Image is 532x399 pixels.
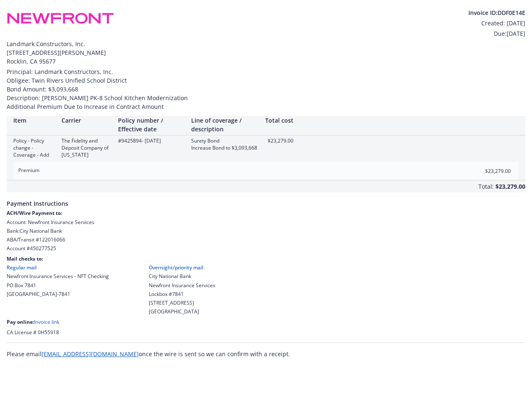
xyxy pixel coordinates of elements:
span: Pay online: [7,318,34,325]
div: Regular mail [7,264,109,271]
div: Total cost [264,116,293,125]
div: Created: [DATE] [468,19,525,27]
a: Invoice link [34,318,59,325]
div: Newfront Insurance Services [149,282,215,289]
div: Total: [478,182,494,192]
div: [STREET_ADDRESS] [149,299,215,306]
div: #9425894 - [DATE] [118,137,185,144]
a: [EMAIL_ADDRESS][DOMAIN_NAME] [42,350,139,358]
div: Policy number / Effective date [118,116,185,133]
div: ACH/Wire Payment to: [7,209,525,217]
div: Mail checks to: [7,255,525,262]
div: $23,279.00 [495,180,525,192]
div: Item [13,116,55,125]
div: Increase Bond to $3,093,668 [191,144,258,151]
div: Overnight/priority mail [149,264,215,271]
div: Invoice ID: DDF0E14E [468,8,525,17]
div: Carrier [62,116,111,125]
div: Due: [DATE] [468,29,525,38]
div: PO Box 7841 [7,282,109,289]
div: Bank: City National Bank [7,227,525,234]
div: Policy - Policy change - Coverage - Add [13,137,55,158]
div: Account: Newfront Insurance Services [7,219,525,226]
div: Newfront Insurance Services - NFT Checking [7,273,109,280]
div: CA License # 0H55918 [7,329,525,336]
div: Account # 450277525 [7,245,525,252]
div: City National Bank [149,273,215,280]
div: Line of coverage / description [191,116,258,133]
span: Landmark Constructors, Inc. [STREET_ADDRESS][PERSON_NAME] Rocklin , CA 95677 [7,39,525,66]
div: Please email once the wire is sent so we can confirm with a receipt. [7,350,525,358]
div: Lockbox #7841 [149,291,215,298]
div: [GEOGRAPHIC_DATA]-7841 [7,291,109,298]
input: 0.00 [462,165,516,177]
div: [GEOGRAPHIC_DATA] [149,308,215,315]
div: Surety Bond [191,137,258,144]
span: Payment Instructions [7,192,525,209]
div: The Fidelity and Deposit Company of [US_STATE] [62,137,111,158]
div: Principal: Landmark Constructors, Inc. Obligee: Twin Rivers Unified School District Bond Amount: ... [7,67,525,111]
div: ABA/Transit # 122016066 [7,236,525,243]
span: Premium [18,167,39,174]
div: $23,279.00 [264,137,293,144]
